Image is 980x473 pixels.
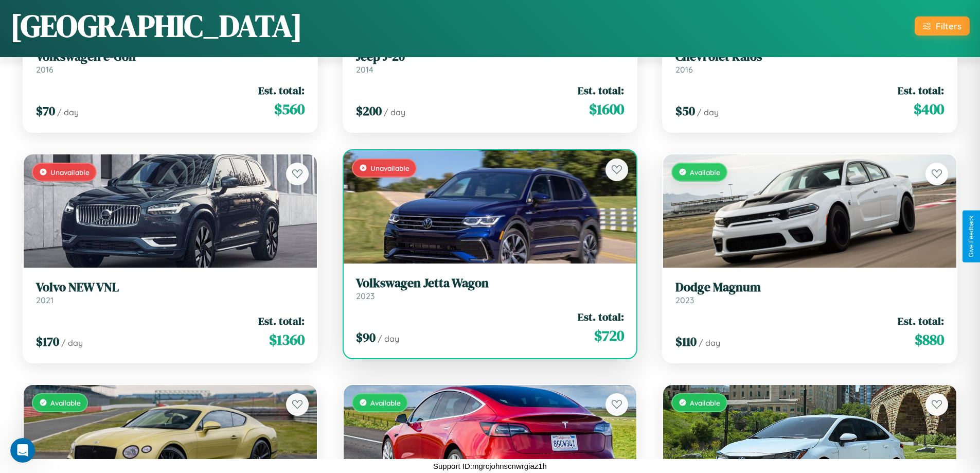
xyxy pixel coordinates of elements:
span: $ 880 [915,329,944,350]
div: Filters [936,21,961,31]
span: $ 1600 [589,99,624,119]
span: Est. total: [898,83,944,98]
span: Available [690,398,720,407]
span: 2021 [36,295,54,305]
span: Est. total: [578,83,624,98]
p: Support ID: mgrcjohnscnwrgiaz1h [433,459,547,473]
span: Available [370,398,401,407]
span: 2016 [675,64,693,75]
button: Filters [915,16,970,36]
span: 2014 [356,64,373,75]
span: Est. total: [258,313,305,328]
span: Unavailable [50,168,90,177]
a: Dodge Magnum2023 [675,280,944,305]
span: / day [378,334,399,344]
span: $ 50 [675,102,695,119]
a: Chevrolet Kalos2016 [675,49,944,75]
h3: Dodge Magnum [675,280,944,295]
span: $ 110 [675,333,697,350]
h3: Volkswagen e-Golf [36,49,305,64]
span: 2023 [675,295,694,305]
h3: Volkswagen Jetta Wagon [356,276,625,291]
span: / day [61,338,83,348]
span: / day [57,107,79,117]
a: Jeep J-202014 [356,49,625,75]
span: $ 170 [36,333,59,350]
span: Unavailable [370,164,409,172]
span: $ 560 [274,99,305,119]
h3: Chevrolet Kalos [675,49,944,64]
iframe: Intercom live chat [10,438,35,463]
span: $ 400 [914,99,944,119]
span: 2023 [356,291,375,301]
span: / day [384,107,405,117]
span: / day [697,107,719,117]
h3: Jeep J-20 [356,49,625,64]
a: Volvo NEW VNL2021 [36,280,305,305]
span: $ 200 [356,102,382,119]
span: Est. total: [258,83,305,98]
h3: Volvo NEW VNL [36,280,305,295]
span: / day [699,338,720,348]
span: 2016 [36,64,54,75]
span: $ 1360 [269,329,305,350]
a: Volkswagen Jetta Wagon2023 [356,276,625,301]
span: $ 720 [594,325,624,346]
a: Volkswagen e-Golf2016 [36,49,305,75]
span: Est. total: [898,313,944,328]
span: Available [50,398,81,407]
span: $ 90 [356,329,376,346]
span: $ 70 [36,102,55,119]
div: Give Feedback [968,216,975,257]
h1: [GEOGRAPHIC_DATA] [10,5,302,47]
span: Available [690,168,720,177]
span: Est. total: [578,309,624,324]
